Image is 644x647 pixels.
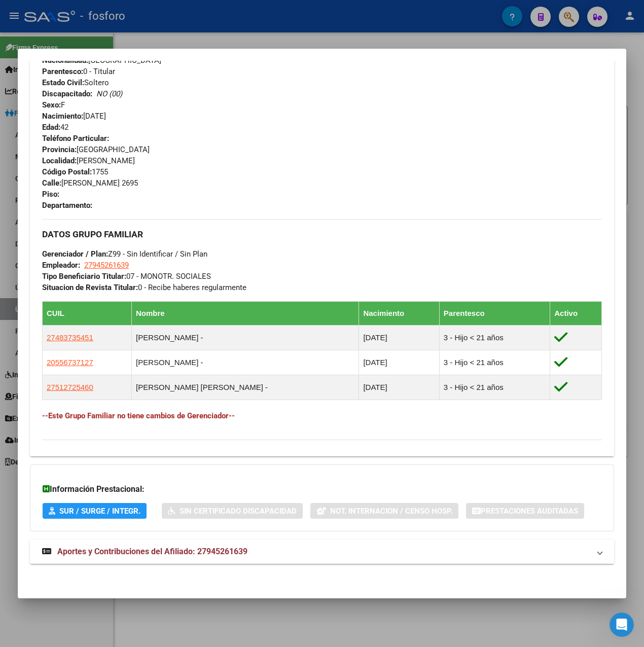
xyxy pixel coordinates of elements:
span: 27945261639 [84,261,129,270]
mat-expansion-panel-header: Aportes y Contribuciones del Afiliado: 27945261639 [30,540,614,564]
strong: Localidad: [42,156,77,165]
strong: Tipo Beneficiario Titular: [42,272,126,281]
span: Aportes y Contribuciones del Afiliado: 27945261639 [57,547,247,556]
span: 27512725460 [47,383,93,391]
td: [DATE] [359,350,439,375]
h3: DATOS GRUPO FAMILIAR [42,229,602,240]
th: CUIL [43,302,132,326]
button: SUR / SURGE / INTEGR. [43,503,147,519]
span: Soltero [42,78,109,87]
h4: --Este Grupo Familiar no tiene cambios de Gerenciador-- [42,410,602,421]
td: [PERSON_NAME] [PERSON_NAME] - [132,375,359,400]
span: 27483735451 [47,333,93,342]
strong: Discapacitado: [42,89,92,98]
span: 20556737127 [47,358,93,367]
strong: Gerenciador / Plan: [42,249,108,259]
th: Nacimiento [359,302,439,326]
span: Sin Certificado Discapacidad [180,507,297,516]
td: 3 - Hijo < 21 años [439,375,550,400]
span: [PERSON_NAME] [42,156,135,165]
td: 3 - Hijo < 21 años [439,326,550,350]
th: Parentesco [439,302,550,326]
td: [DATE] [359,375,439,400]
strong: Piso: [42,190,59,199]
strong: Provincia: [42,145,77,154]
th: Activo [550,302,602,326]
strong: Situacion de Revista Titular: [42,283,138,292]
span: [GEOGRAPHIC_DATA] [42,145,150,154]
td: [PERSON_NAME] - [132,350,359,375]
strong: Nacimiento: [42,112,83,121]
span: 0 - Titular [42,67,115,76]
span: [DATE] [42,112,106,121]
strong: Calle: [42,178,61,188]
span: 1755 [42,167,108,176]
span: 07 - MONOTR. SOCIALES [42,272,211,281]
button: Sin Certificado Discapacidad [162,503,303,519]
strong: Nacionalidad: [42,56,88,65]
strong: Estado Civil: [42,78,84,87]
span: SUR / SURGE / INTEGR. [59,507,140,516]
strong: Parentesco: [42,67,83,76]
th: Nombre [132,302,359,326]
td: [DATE] [359,326,439,350]
span: [PERSON_NAME] 2695 [42,178,138,188]
button: Prestaciones Auditadas [466,503,584,519]
span: F [42,100,65,110]
span: [GEOGRAPHIC_DATA] [42,56,161,65]
strong: Edad: [42,123,60,132]
strong: Sexo: [42,100,61,110]
strong: Teléfono Particular: [42,134,109,143]
td: 3 - Hijo < 21 años [439,350,550,375]
span: 42 [42,123,68,132]
span: Prestaciones Auditadas [481,507,578,516]
td: [PERSON_NAME] - [132,326,359,350]
i: NO (00) [96,89,122,98]
strong: Departamento: [42,201,92,210]
span: Not. Internacion / Censo Hosp. [330,507,452,516]
strong: Empleador: [42,261,80,270]
iframe: Intercom live chat [610,613,634,637]
strong: Código Postal: [42,167,92,176]
button: Not. Internacion / Censo Hosp. [310,503,458,519]
span: 0 - Recibe haberes regularmente [42,283,246,292]
h3: Información Prestacional: [43,483,601,495]
span: Z99 - Sin Identificar / Sin Plan [42,249,207,259]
